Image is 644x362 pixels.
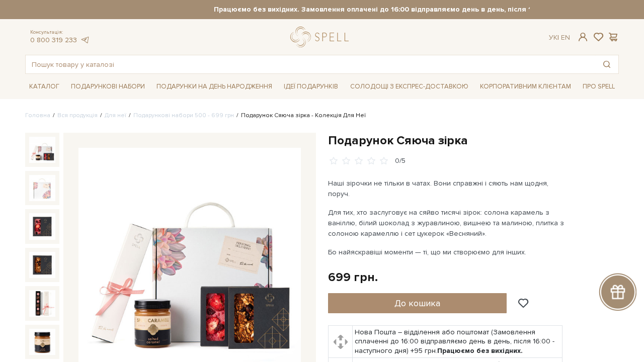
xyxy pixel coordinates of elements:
[476,78,575,95] a: Корпоративним клієнтам
[29,137,55,163] img: Подарунок Сяюча зірка
[30,36,77,44] a: 0 800 319 233
[395,156,406,166] div: 0/5
[328,293,507,313] button: До кошика
[105,112,126,119] a: Для неї
[29,175,55,201] img: Подарунок Сяюча зірка
[29,290,55,316] img: Подарунок Сяюча зірка
[437,346,523,355] b: Працюємо без вихідних.
[30,29,90,36] span: Консультація:
[133,112,234,119] a: Подарункові набори 500 - 699 грн
[26,55,595,73] input: Пошук товару у каталозі
[557,33,559,42] span: |
[290,27,353,47] a: logo
[346,78,472,95] a: Солодощі з експрес-доставкою
[29,329,55,355] img: Подарунок Сяюча зірка
[57,112,98,119] a: Вся продукція
[595,55,618,73] button: Пошук товару у каталозі
[328,247,564,257] p: Бо найяскравіші моменти — ті, що ми створюємо для інших.
[79,36,90,44] a: telegram
[25,112,50,119] a: Головна
[579,79,619,95] span: Про Spell
[328,133,619,148] h1: Подарунок Сяюча зірка
[280,79,342,95] span: Ідеї подарунків
[353,326,562,358] td: Нова Пошта – відділення або поштомат (Замовлення сплаченні до 16:00 відправляємо день в день, піс...
[234,111,366,120] li: Подарунок Сяюча зірка - Колекція Для Неї
[549,33,570,42] div: Ук
[29,252,55,278] img: Подарунок Сяюча зірка
[152,79,276,95] span: Подарунки на День народження
[67,79,149,95] span: Подарункові набори
[25,79,63,95] span: Каталог
[328,269,378,285] div: 699 грн.
[328,178,564,199] p: Наші зірочки не тільки в чатах. Вони справжні і сяють нам щодня, поруч.
[561,33,570,42] a: En
[29,213,55,239] img: Подарунок Сяюча зірка
[328,207,564,239] p: Для тих, хто заслуговує на сяйво тисячі зірок: солона карамель з ваніллю, білий шоколад з журавли...
[394,298,440,309] span: До кошика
